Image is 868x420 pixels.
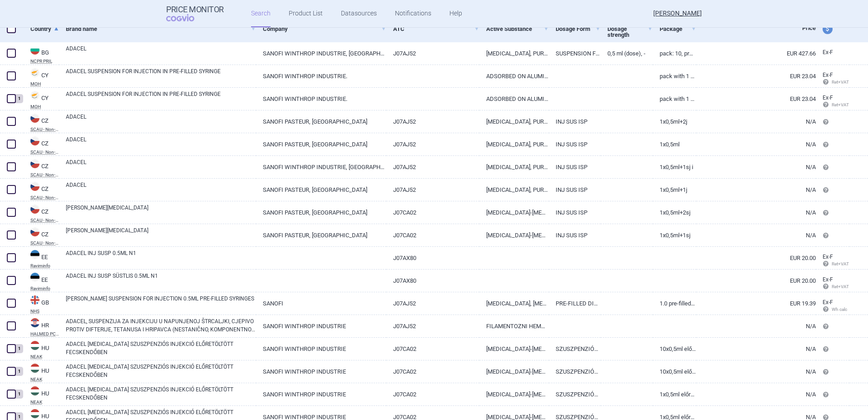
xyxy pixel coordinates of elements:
[823,299,833,305] span: Ex-factory price
[256,315,386,337] a: SANOFI WINTHROP INDUSTRIE
[653,88,696,110] a: PACK WITH 1 PRE-FILLED SYRINGE X 0.5 ML WITH 2 NEEDLE
[386,270,479,292] a: J07AX80
[30,82,59,86] abbr: MOH — Pharmaceutical Price List published by the Ministry of Health, Cyprus.
[66,295,256,311] a: [PERSON_NAME] SUSPENSION FOR INJECTION 0.5ML PRE-FILLED SYRINGES
[386,315,479,337] a: J07AJ52
[166,14,207,21] span: COGVIO
[386,201,479,224] a: J07CA02
[816,250,849,271] a: Ex-F Ret+VAT calc
[30,295,39,305] img: United Kingdom
[479,110,549,133] a: [MEDICAL_DATA], PURIFIED ANTIGEN, COMBINATIONS WITH TOXOIDS
[486,18,549,40] a: Active Substance
[823,284,858,289] span: Ret+VAT calc
[386,224,479,246] a: J07CA02
[30,136,39,145] img: Czech Republic
[696,270,816,292] a: EUR 20.00
[66,67,256,84] a: ADACEL SUSPENSION FOR INJECTION IN PRE-FILLED SYRINGE
[549,133,601,155] a: INJ SUS ISP
[696,247,816,269] a: EUR 20.00
[30,127,59,132] abbr: SCAU - Non-reimbursed medicinal products — List of non-reimbursed medicinal products published by...
[549,42,601,65] a: SUSPENSION FOR INJECTION
[479,383,549,405] a: [MEDICAL_DATA]-[MEDICAL_DATA]-[MEDICAL_DATA]-[MEDICAL_DATA]
[386,292,479,315] a: J07AJ52
[823,49,833,55] span: Ex-factory price
[256,338,386,360] a: SANOFI WINTHROP INDUSTRIE
[549,156,601,178] a: INJ SUS ISP
[24,340,59,359] a: HUHUNEAK
[479,42,549,65] a: [MEDICAL_DATA], PURIFIED ANTIGEN, COMBINATIONS WITH TOXOIDS
[479,224,549,246] a: [MEDICAL_DATA]-[MEDICAL_DATA]-[MEDICAL_DATA]-[MEDICAL_DATA]
[823,261,858,266] span: Ret+VAT calc
[816,69,849,90] a: Ex-F Ret+VAT calc
[30,182,39,191] img: Czech Republic
[823,102,858,107] span: Ret+VAT calc
[479,360,549,383] a: [MEDICAL_DATA]-[MEDICAL_DATA]-[MEDICAL_DATA]-[MEDICAL_DATA]
[386,42,479,65] a: J07AJ52
[30,227,39,236] img: Czech Republic
[653,110,696,133] a: 1X0,5ML+2J
[24,90,59,109] a: CYCYMOH
[696,88,816,110] a: EUR 23.04
[479,156,549,178] a: [MEDICAL_DATA], PURIFIED ANTIGEN, COMBINATIONS WITH TOXOIDS
[386,156,479,178] a: J07AJ52
[30,355,59,359] abbr: NEAK — PUPHA database published by the National Health Insurance Fund of Hungary.
[549,224,601,246] a: INJ SUS ISP
[823,254,833,260] span: Ex-factory price
[386,360,479,383] a: J07CA02
[30,409,39,418] img: Hungary
[30,309,59,314] abbr: NHS — National Health Services Business Services Authority, Technology Reference data Update Dist...
[15,390,23,399] div: 1
[30,386,39,395] img: Hungary
[696,338,816,360] a: N/A
[30,273,39,282] img: Estonia
[30,150,59,155] abbr: SCAU - Non-reimbursed medicinal products — List of non-reimbursed medicinal products published by...
[696,292,816,315] a: EUR 19.39
[479,201,549,224] a: [MEDICAL_DATA]-[MEDICAL_DATA]-[MEDICAL_DATA]-[MEDICAL_DATA]
[15,344,23,353] div: 1
[696,383,816,405] a: N/A
[823,307,847,312] span: Wh calc
[386,383,479,405] a: J07CA02
[386,247,479,269] a: J07AX80
[653,224,696,246] a: 1X0,5ML+1SJ
[66,45,256,61] a: ADACEL
[24,45,59,64] a: BGBGNCPR PRIL
[66,204,256,220] a: [PERSON_NAME][MEDICAL_DATA]
[24,67,59,86] a: CYCYMOH
[30,318,39,327] img: Croatia
[696,179,816,201] a: N/A
[549,360,601,383] a: SZUSZPENZIÓS INJEKCIÓ ELŐRETÖLTÖTT FECSKENDŐBEN
[479,315,549,337] a: FILAMENTOZNI HEMAGLUTININ HRIPAVCA;FIMBRIJALNI AGLUTINOGENI HRIPAVCA 2 I 3;PERTAKTIN HRIPAVCA;[ME...
[607,18,653,46] a: Dosage strength
[66,385,256,402] a: ADACEL [MEDICAL_DATA] SZUSZPENZIÓS INJEKCIÓ ELŐRETÖLTÖTT FECSKENDŐBEN
[816,91,849,112] a: Ex-F Ret+VAT calc
[256,65,386,87] a: SANOFI WINTHROP INDUSTRIE.
[660,18,696,40] a: Package
[653,65,696,87] a: PACK WITH 1 PRE-FILLED SYRINGE X 0.5 ML WITH 1 NEEDLE
[653,133,696,155] a: 1X0,5ML
[66,226,256,243] a: [PERSON_NAME][MEDICAL_DATA]
[30,159,39,168] img: Czech Republic
[166,5,224,14] strong: Price Monitor
[696,133,816,155] a: N/A
[549,110,601,133] a: INJ SUS ISP
[823,72,833,78] span: Ex-factory price
[256,224,386,246] a: SANOFI PASTEUR, [GEOGRAPHIC_DATA]
[24,181,59,200] a: CZCZSCAU - Non-reimbursed medicinal products
[802,25,816,31] span: Price
[30,91,39,100] img: Cyprus
[816,46,849,60] a: Ex-F
[823,276,833,283] span: Ex-factory price
[386,110,479,133] a: J07AJ52
[24,249,59,268] a: EEEERaviminfo
[653,338,696,360] a: 10x0,5ml előretöltött fecskendőben 2 db különálló tűvel
[549,292,601,315] a: PRE-FILLED DISPOSABLE INJECTION
[30,114,39,123] img: Czech Republic
[556,18,601,40] a: Dosage Form
[24,295,59,314] a: GBGBNHS
[256,133,386,155] a: SANOFI PASTEUR, [GEOGRAPHIC_DATA]
[549,201,601,224] a: INJ SUS ISP
[30,173,59,177] abbr: SCAU - Non-reimbursed medicinal products — List of non-reimbursed medicinal products published by...
[30,286,59,291] abbr: Raviminfo — Raviminfo database by Apteekide Infotehnoloogia (pharmacy prices), Estonia.
[256,383,386,405] a: SANOFI WINTHROP INDUSTRIE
